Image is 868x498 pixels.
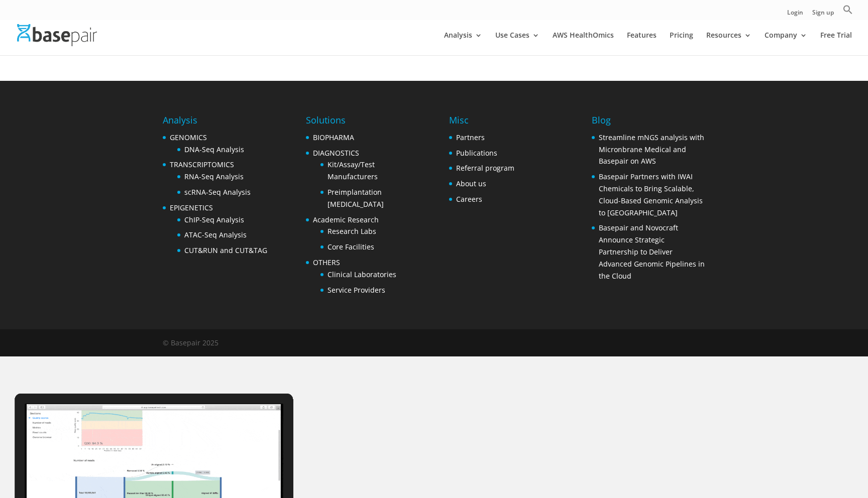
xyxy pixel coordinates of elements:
[456,133,485,142] a: Partners
[706,32,751,55] a: Resources
[449,113,514,132] h4: Misc
[184,215,244,224] a: ChIP-Seq Analysis
[306,113,419,132] h4: Solutions
[163,337,219,354] div: © Basepair 2025
[184,145,244,154] a: DNA-Seq Analysis
[765,32,807,55] a: Company
[599,223,705,280] a: Basepair and Novocraft Announce Strategic Partnership to Deliver Advanced Genomic Pipelines in th...
[163,113,267,132] h4: Analysis
[328,226,376,236] a: Research Labs
[820,32,852,55] a: Free Trial
[627,32,657,55] a: Features
[843,5,853,20] a: Search Icon Link
[170,133,207,142] a: GENOMICS
[313,133,354,142] a: BIOPHARMA
[456,148,497,158] a: Publications
[787,10,803,20] a: Login
[328,285,385,295] a: Service Providers
[184,187,251,197] a: scRNA-Seq Analysis
[553,32,614,55] a: AWS HealthOmics
[456,194,482,204] a: Careers
[328,242,374,252] a: Core Facilities
[313,258,340,267] a: OTHERS
[599,133,704,166] a: Streamline mNGS analysis with Micronbrane Medical and Basepair on AWS
[170,203,213,212] a: EPIGENETICS
[17,24,97,46] img: Basepair
[328,160,378,181] a: Kit/Assay/Test Manufacturers
[170,160,234,169] a: TRANSCRIPTOMICS
[456,179,486,188] a: About us
[444,32,482,55] a: Analysis
[184,172,244,181] a: RNA-Seq Analysis
[184,230,247,239] a: ATAC-Seq Analysis
[495,32,539,55] a: Use Cases
[599,172,703,217] a: Basepair Partners with IWAI Chemicals to Bring Scalable, Cloud-Based Genomic Analysis to [GEOGRAP...
[670,32,693,55] a: Pricing
[328,270,396,279] a: Clinical Laboratories
[812,10,834,20] a: Sign up
[313,148,359,158] a: DIAGNOSTICS
[184,245,267,255] a: CUT&RUN and CUT&TAG
[456,163,514,173] a: Referral program
[592,113,705,132] h4: Blog
[843,5,853,15] svg: Search
[313,215,379,224] a: Academic Research
[328,187,384,209] a: Preimplantation [MEDICAL_DATA]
